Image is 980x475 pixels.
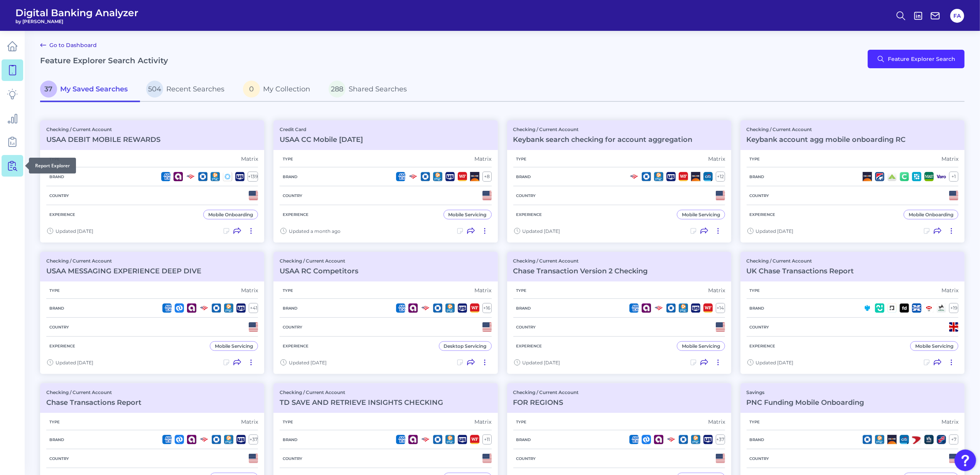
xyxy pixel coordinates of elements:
h5: Country [280,193,305,198]
h5: Experience [280,344,312,349]
div: + 19 [949,303,958,313]
h5: Country [46,325,72,330]
a: Checking / Current AccountUK Chase Transactions ReportTypeMatrixBrand+19CountryExperienceMobile S... [740,252,965,374]
h5: Type [46,419,63,424]
p: Checking / Current Account [513,389,579,395]
h3: USAA CC Mobile [DATE] [280,135,363,144]
h5: Type [280,288,296,293]
div: Matrix [475,155,492,162]
p: Credit Card [280,126,363,132]
h5: Brand [747,174,767,179]
div: Matrix [475,418,492,425]
span: Updated [DATE] [56,228,93,234]
div: + 11 [482,435,492,445]
span: My Collection [263,85,310,93]
div: Matrix [241,155,258,162]
h5: Country [513,193,539,198]
h5: Type [513,157,530,162]
a: 37My Saved Searches [40,77,140,102]
h5: Type [46,288,63,293]
div: + 41 [249,303,258,313]
h5: Brand [280,437,300,442]
h5: Experience [280,212,312,217]
button: Open Resource Center [955,450,976,471]
h5: Country [513,325,539,330]
div: Matrix [708,287,725,294]
h2: Feature Explorer Search Activity [40,56,168,65]
span: 37 [40,81,57,98]
div: + 1 [949,172,958,182]
a: Checking / Current AccountUSAA DEBIT MOBILE REWARDSTypeMatrixBrand+139CountryExperienceMobile Onb... [40,120,264,243]
div: Mobile Onboarding [909,212,953,217]
h5: Type [513,288,530,293]
div: + 14 [716,303,725,313]
span: Updated a month ago [289,228,341,234]
button: Feature Explorer Search [868,50,965,68]
h5: Type [513,419,530,424]
h3: UK Chase Transactions Report [747,267,854,275]
div: + 12 [716,172,725,182]
span: My Saved Searches [60,85,128,93]
p: Checking / Current Account [46,126,160,132]
h5: Experience [747,344,779,349]
h3: PNC Funding Mobile Onboarding [747,398,864,407]
a: Checking / Current AccountUSAA RC CompetitorsTypeMatrixBrand+16CountryExperienceDesktop Servicing... [273,252,498,374]
p: Checking / Current Account [513,258,648,264]
div: + 37 [716,435,725,445]
a: Checking / Current AccountKeybank search checking for account aggregationTypeMatrixBrand+12Countr... [507,120,731,243]
div: Matrix [708,155,725,162]
div: + 7 [949,435,958,445]
h5: Experience [513,212,545,217]
p: Checking / Current Account [46,389,142,395]
p: Checking / Current Account [747,126,906,132]
h3: Chase Transaction Version 2 Checking [513,267,648,275]
h5: Brand [747,437,767,442]
div: + 16 [482,303,492,313]
span: Updated [DATE] [523,228,560,234]
a: Checking / Current AccountKeybank account agg mobile onboarding RCTypeMatrixBrand+1CountryExperie... [740,120,965,243]
span: 0 [243,81,260,98]
button: FA [950,9,964,23]
h3: Keybank search checking for account aggregation [513,135,693,144]
h3: Keybank account agg mobile onboarding RC [747,135,906,144]
a: Checking / Current AccountUSAA MESSAGING EXPERIENCE DEEP DIVETypeMatrixBrand+41CountryExperienceM... [40,252,264,374]
span: Updated [DATE] [756,360,794,366]
h5: Experience [747,212,779,217]
a: 288Shared Searches [322,77,419,102]
h3: TD SAVE AND RETRIEVE INSIGHTS CHECKING [280,398,443,407]
div: Mobile Servicing [915,343,953,349]
span: Shared Searches [349,85,407,93]
span: Feature Explorer Search [888,56,955,62]
h3: USAA RC Competitors [280,267,358,275]
div: Desktop Servicing [444,343,487,349]
a: 504Recent Searches [140,77,237,102]
div: Report Explorer [29,158,76,173]
div: + 139 [248,172,258,182]
h5: Brand [46,306,67,311]
h5: Country [747,193,773,198]
div: Matrix [475,287,492,294]
p: Savings [747,389,864,395]
p: Checking / Current Account [280,389,443,395]
h5: Brand [280,174,300,179]
h5: Country [747,325,773,330]
span: Updated [DATE] [289,360,327,366]
h5: Country [280,325,305,330]
h5: Brand [747,306,767,311]
div: Matrix [941,155,958,162]
h3: Chase Transactions Report [46,398,142,407]
span: Recent Searches [166,85,224,93]
h5: Country [46,193,72,198]
h5: Type [747,288,763,293]
div: Matrix [708,418,725,425]
span: Updated [DATE] [523,360,560,366]
h5: Type [747,157,763,162]
p: Checking / Current Account [280,258,358,264]
p: Checking / Current Account [513,126,693,132]
h5: Type [280,419,296,424]
h3: FOR REGIONS [513,398,579,407]
p: Checking / Current Account [46,258,201,264]
p: Checking / Current Account [747,258,854,264]
h5: Experience [46,344,78,349]
h5: Country [747,456,773,461]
